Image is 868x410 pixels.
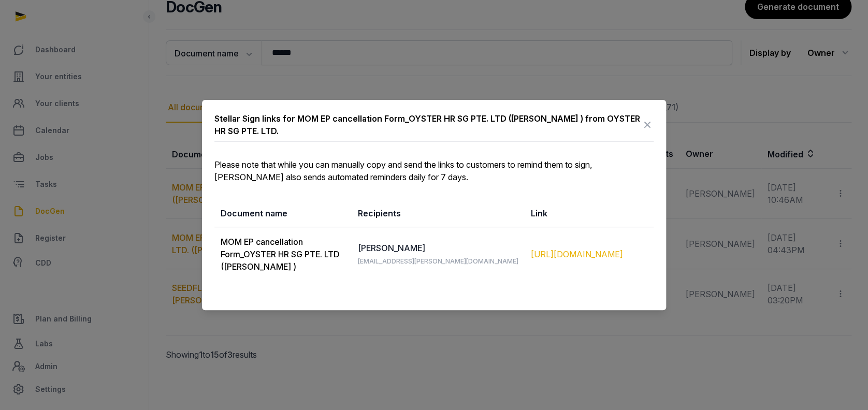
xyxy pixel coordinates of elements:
th: Link [525,200,654,227]
td: MOM EP cancellation Form_OYSTER HR SG PTE. LTD ([PERSON_NAME] ) [214,227,352,282]
th: Recipients [352,200,525,227]
th: Document name [214,200,352,227]
span: [EMAIL_ADDRESS][PERSON_NAME][DOMAIN_NAME] [358,257,518,265]
div: [URL][DOMAIN_NAME] [531,248,647,260]
td: [PERSON_NAME] [352,227,525,282]
div: Stellar Sign links for MOM EP cancellation Form_OYSTER HR SG PTE. LTD ([PERSON_NAME] ) from OYSTE... [214,112,641,137]
p: Please note that while you can manually copy and send the links to customers to remind them to si... [214,158,654,183]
